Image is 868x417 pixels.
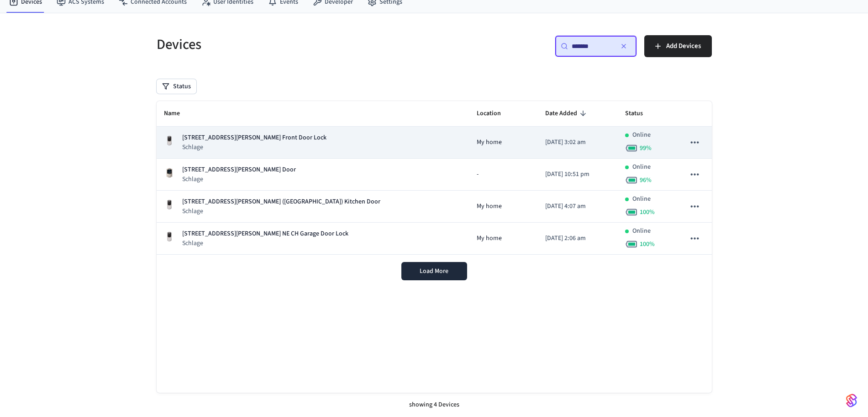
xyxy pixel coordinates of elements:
span: Status [625,107,655,121]
span: My home [477,234,502,243]
p: Schlage [182,175,296,184]
span: 100 % [640,240,655,249]
p: [DATE] 3:02 am [545,138,610,147]
span: My home [477,138,502,147]
button: Status [157,79,196,94]
h5: Devices [157,35,429,54]
p: [STREET_ADDRESS][PERSON_NAME] NE CH Garage Door Lock [182,229,348,239]
button: Load More [401,262,467,280]
img: Yale Assure Touchscreen Wifi Smart Lock, Satin Nickel, Front [164,199,175,210]
img: SeamLogoGradient.69752ec5.svg [846,393,857,408]
span: 100 % [640,208,655,217]
p: Schlage [182,143,326,152]
span: - [477,170,479,179]
p: Schlage [182,207,380,216]
p: [DATE] 4:07 am [545,202,610,211]
img: Schlage Sense Smart Deadbolt with Camelot Trim, Front [164,167,175,178]
span: Name [164,107,192,121]
span: Location [477,107,513,121]
div: showing 4 Devices [157,393,712,417]
span: Load More [420,267,448,276]
p: Online [632,226,651,236]
p: [DATE] 2:06 am [545,234,610,243]
button: Add Devices [644,35,712,57]
p: [STREET_ADDRESS][PERSON_NAME] ([GEOGRAPHIC_DATA]) Kitchen Door [182,197,380,207]
span: 96 % [640,176,652,185]
p: [STREET_ADDRESS][PERSON_NAME] Door [182,165,296,175]
img: Yale Assure Touchscreen Wifi Smart Lock, Satin Nickel, Front [164,135,175,146]
p: [DATE] 10:51 pm [545,170,610,179]
span: My home [477,202,502,211]
span: 99 % [640,144,652,153]
span: Date Added [545,107,589,121]
span: Add Devices [666,40,701,52]
p: [STREET_ADDRESS][PERSON_NAME] Front Door Lock [182,133,326,143]
p: Schlage [182,239,348,248]
img: Yale Assure Touchscreen Wifi Smart Lock, Satin Nickel, Front [164,231,175,242]
p: Online [632,130,651,140]
p: Online [632,162,651,172]
table: sticky table [157,101,712,255]
p: Online [632,194,651,204]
